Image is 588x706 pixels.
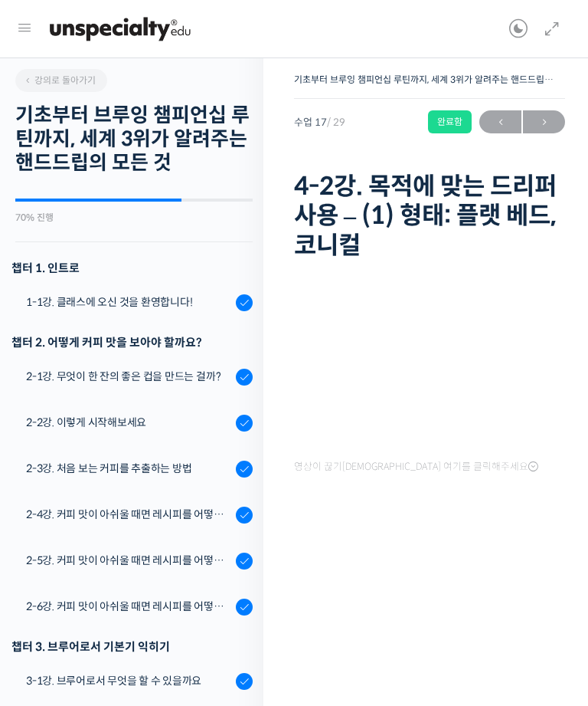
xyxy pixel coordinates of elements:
div: 챕터 2. 어떻게 커피 맛을 보아야 할까요? [11,332,253,353]
div: 2-2강. 이렇게 시작해보세요 [26,414,231,431]
div: 2-1강. 무엇이 한 잔의 좋은 컵을 만드는 걸까? [26,368,231,385]
div: 2-4강. 커피 맛이 아쉬울 때면 레시피를 어떻게 수정해 보면 좋을까요? (1) [26,506,231,523]
span: 수업 17 [294,117,345,127]
div: 70% 진행 [15,213,253,222]
span: 영상이 끊기[DEMOGRAPHIC_DATA] 여기를 클릭해주세요 [294,461,538,473]
h3: 챕터 1. 인트로 [11,258,253,278]
a: 강의로 돌아가기 [15,69,107,92]
h2: 기초부터 브루잉 챔피언십 루틴까지, 세계 3위가 알려주는 핸드드립의 모든 것 [15,103,253,176]
a: 다음→ [523,110,565,133]
div: 2-5강. 커피 맛이 아쉬울 때면 레시피를 어떻게 수정해 보면 좋을까요? (2) [26,552,231,569]
div: 1-1강. 클래스에 오신 것을 환영합니다! [26,294,231,310]
div: 챕터 3. 브루어로서 기본기 익히기 [11,636,253,657]
div: 2-3강. 처음 보는 커피를 추출하는 방법 [26,460,231,477]
h1: 4-2강. 목적에 맞는 드리퍼 사용 – (1) 형태: 플랫 베드, 코니컬 [294,172,565,260]
span: → [523,112,565,133]
div: 3-1강. 브루어로서 무엇을 할 수 있을까요 [26,672,231,689]
span: 강의로 돌아가기 [23,74,96,86]
div: 2-6강. 커피 맛이 아쉬울 때면 레시피를 어떻게 수정해 보면 좋을까요? (3) [26,598,231,615]
span: ← [479,112,521,133]
a: ←이전 [479,110,521,133]
div: 완료함 [428,110,472,133]
a: 기초부터 브루잉 챔피언십 루틴까지, 세계 3위가 알려주는 핸드드립의 모든 것 [294,74,583,85]
span: / 29 [327,116,345,129]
